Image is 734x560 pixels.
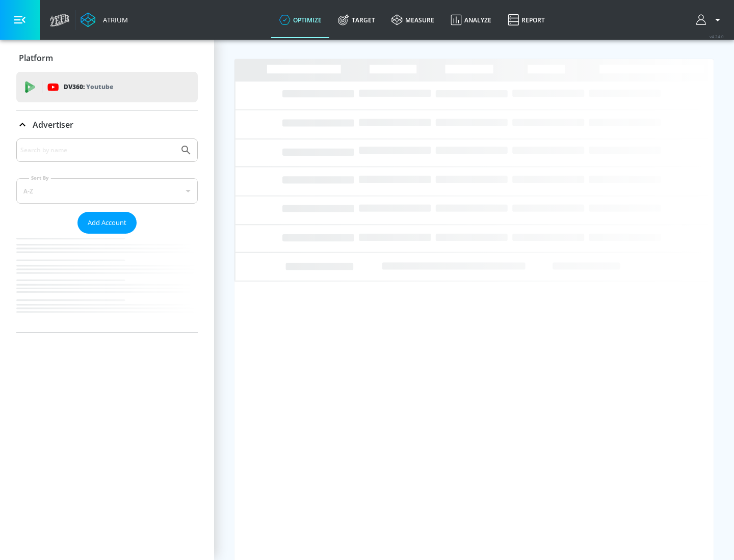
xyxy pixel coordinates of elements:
a: measure [383,2,442,38]
a: Atrium [81,12,128,27]
div: Platform [16,44,198,72]
input: Search by name [20,144,175,157]
label: Sort By [29,175,51,181]
div: A-Z [16,178,198,204]
p: DV360: [64,81,113,93]
a: Report [500,2,553,38]
nav: list of Advertiser [16,234,198,332]
span: Add Account [88,217,126,229]
div: Advertiser [16,110,198,139]
p: Platform [19,52,53,64]
p: Advertiser [33,119,73,130]
button: Add Account [77,212,137,234]
a: Analyze [442,2,500,38]
span: v 4.24.0 [710,34,724,39]
div: Atrium [99,15,128,24]
a: Target [330,2,383,38]
div: DV360: Youtube [16,72,198,102]
p: Youtube [86,81,113,92]
a: optimize [271,2,330,38]
div: Advertiser [16,138,198,332]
